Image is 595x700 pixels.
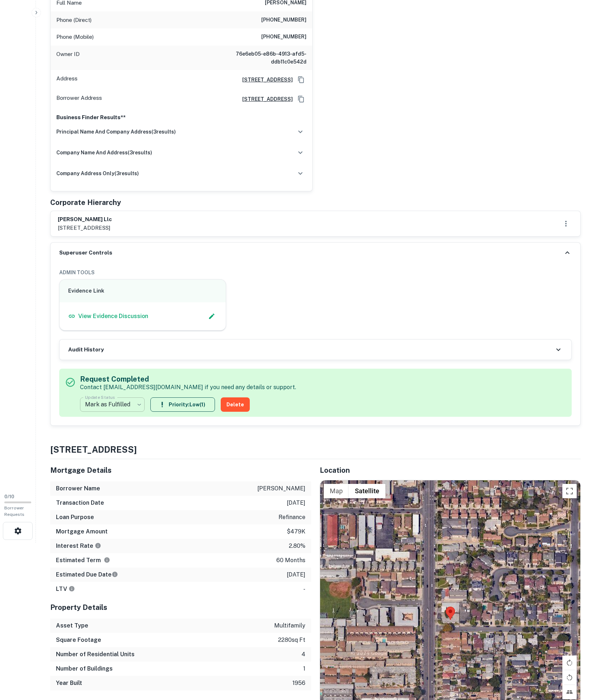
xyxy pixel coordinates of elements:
button: Toggle fullscreen view [562,484,577,498]
h6: Superuser Controls [59,249,112,257]
h6: company address only ( 3 results) [56,169,139,177]
p: [STREET_ADDRESS] [58,224,112,232]
svg: Estimate is based on a standard schedule for this type of loan. [112,571,118,578]
h6: Audit History [68,346,104,354]
button: Show satellite imagery [349,484,385,498]
p: $479k [287,527,305,536]
h4: [STREET_ADDRESS] [50,443,581,456]
h6: Evidence Link [68,287,217,295]
h6: Interest Rate [56,542,101,550]
h6: Estimated Term [56,556,110,565]
h6: [PHONE_NUMBER] [261,33,306,41]
p: Address [56,74,78,85]
p: 4 [301,650,305,659]
h5: Mortgage Details [50,465,311,476]
a: [STREET_ADDRESS] [236,95,293,103]
h6: Asset Type [56,621,88,630]
h6: Square Footage [56,636,101,644]
h6: Borrower Name [56,484,100,493]
p: [PERSON_NAME] [257,484,305,493]
p: refinance [278,513,305,522]
h6: principal name and company address ( 3 results) [56,128,176,136]
svg: Term is based on a standard schedule for this type of loan. [104,557,110,563]
button: Edit Slack Link [206,311,217,322]
p: 2.80% [289,542,305,550]
p: 1956 [292,679,305,687]
button: Delete [221,397,250,412]
h5: Property Details [50,602,311,613]
a: [STREET_ADDRESS] [236,76,293,84]
h6: Mortgage Amount [56,527,108,536]
h6: Estimated Due Date [56,570,118,579]
h6: Number of Buildings [56,664,113,673]
p: Owner ID [56,50,80,66]
h6: Number of Residential Units [56,650,135,659]
p: 1 [303,664,305,673]
p: View Evidence Discussion [78,312,148,321]
span: Borrower Requests [4,505,24,517]
p: [DATE] [287,499,305,507]
button: Copy Address [296,74,306,85]
span: 0 / 10 [4,494,14,499]
button: Show street map [324,484,349,498]
p: Phone (Direct) [56,16,92,24]
p: 60 months [276,556,305,565]
p: Phone (Mobile) [56,33,94,41]
button: Tilt map [562,685,577,699]
button: Rotate map counterclockwise [562,670,577,685]
p: Borrower Address [56,94,102,104]
div: Mark as Fulfilled [80,395,145,415]
a: View Evidence Discussion [68,312,148,321]
h6: [PHONE_NUMBER] [261,16,306,24]
h5: Corporate Hierarchy [50,197,121,208]
label: Update Status [85,394,115,400]
p: multifamily [274,621,305,630]
h6: Transaction Date [56,499,104,507]
h6: Loan Purpose [56,513,94,522]
p: Contact [EMAIL_ADDRESS][DOMAIN_NAME] if you need any details or support. [80,383,296,392]
p: [DATE] [287,570,305,579]
button: Priority:Low(1) [150,397,215,412]
svg: The interest rates displayed on the website are for informational purposes only and may be report... [95,542,101,549]
p: Business Finder Results** [56,113,306,122]
iframe: Chat Widget [559,643,595,677]
h6: LTV [56,585,75,593]
button: Copy Address [296,94,306,104]
h6: company name and address ( 3 results) [56,149,152,157]
p: - [303,585,305,593]
h6: Year Built [56,679,82,687]
h5: Location [320,465,581,476]
svg: LTVs displayed on the website are for informational purposes only and may be reported incorrectly... [69,585,75,592]
h6: [PERSON_NAME] llc [58,215,112,224]
h5: Request Completed [80,374,296,384]
h6: 76e6eb05-e86b-4913-afd5-ddb11c0e542d [220,50,306,66]
h6: ADMIN TOOLS [59,269,572,276]
p: 2280 sq ft [278,636,305,644]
